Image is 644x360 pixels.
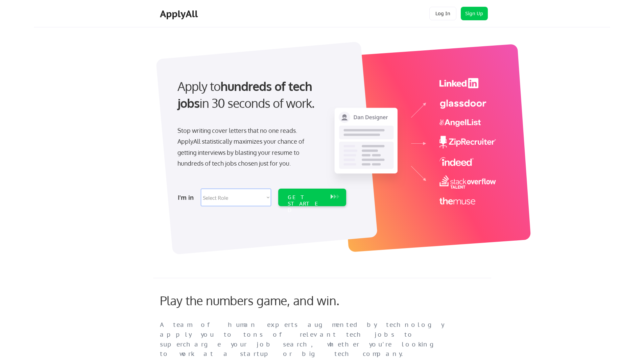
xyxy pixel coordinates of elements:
[177,125,316,169] div: Stop writing cover letters that no one reads. ApplyAll statistically maximizes your chance of get...
[160,8,200,20] div: ApplyAll
[177,78,343,112] div: Apply to in 30 seconds of work.
[160,320,457,359] div: A team of human experts augmented by technology apply you to tons of relevant tech jobs to superc...
[429,7,456,20] button: Log In
[461,7,488,20] button: Sign Up
[288,194,324,214] div: GET STARTED
[177,78,315,111] strong: hundreds of tech jobs
[178,192,197,203] div: I'm in
[160,293,369,308] div: Play the numbers game, and win.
